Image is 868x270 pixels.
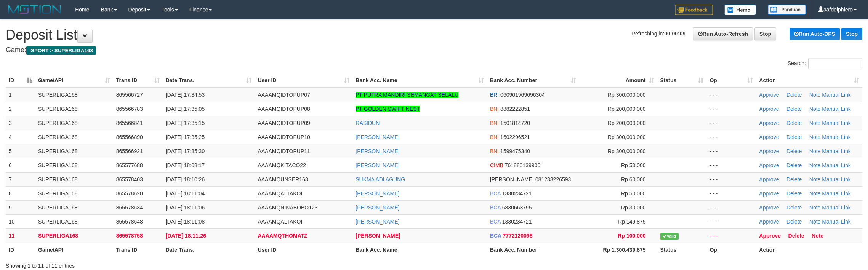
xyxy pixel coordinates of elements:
[166,92,205,98] span: [DATE] 17:34:53
[809,162,821,168] a: Note
[26,46,96,55] span: ISPORT > SUPERLIGA168
[6,130,35,144] td: 4
[809,190,821,197] a: Note
[822,148,851,154] a: Manual Link
[759,148,779,154] a: Approve
[786,204,802,211] a: Delete
[657,243,707,257] th: Status
[822,219,851,225] a: Manual Link
[759,190,779,197] a: Approve
[706,73,756,88] th: Op: activate to sort column ascending
[822,92,851,98] a: Manual Link
[786,106,802,112] a: Delete
[502,219,532,225] span: Copy 1330234721 to clipboard
[35,243,113,257] th: Game/API
[706,243,756,257] th: Op
[822,190,851,197] a: Manual Link
[487,73,579,88] th: Bank Acc. Number: activate to sort column ascending
[809,106,821,112] a: Note
[786,190,802,197] a: Delete
[35,88,113,102] td: SUPERLIGA168
[163,73,255,88] th: Date Trans.: activate to sort column ascending
[356,233,400,239] a: [PERSON_NAME]
[258,106,310,112] span: AAAAMQIDTOPUP08
[490,204,501,211] span: BCA
[786,176,802,182] a: Delete
[660,233,679,240] span: Valid transaction
[706,116,756,130] td: - - -
[35,172,113,186] td: SUPERLIGA168
[822,176,851,182] a: Manual Link
[166,233,206,239] span: [DATE] 18:11:26
[490,176,534,182] span: [PERSON_NAME]
[822,120,851,126] a: Manual Link
[759,106,779,112] a: Approve
[6,172,35,186] td: 7
[116,176,143,182] span: 865578403
[116,204,143,211] span: 865578634
[166,106,205,112] span: [DATE] 17:35:05
[6,228,35,243] td: 11
[786,92,802,98] a: Delete
[6,116,35,130] td: 3
[724,5,756,15] img: Button%20Memo.svg
[500,148,530,154] span: Copy 1599475340 to clipboard
[6,259,356,270] div: Showing 1 to 11 of 11 entries
[759,233,781,239] a: Approve
[116,148,143,154] span: 865566921
[6,200,35,214] td: 9
[258,148,310,154] span: AAAAMQIDTOPUP11
[356,148,399,154] a: [PERSON_NAME]
[258,204,317,211] span: AAAAMQNINABOBO123
[579,73,657,88] th: Amount: activate to sort column ascending
[490,120,499,126] span: BNI
[618,219,645,225] span: Rp 149,875
[490,162,503,168] span: CIMB
[113,243,163,257] th: Trans ID
[356,120,380,126] a: RASIDUN
[809,148,821,154] a: Note
[675,5,713,15] img: Feedback.jpg
[356,176,405,182] a: SUKMA ADI AGUNG
[500,120,530,126] span: Copy 1501814720 to clipboard
[356,190,399,197] a: [PERSON_NAME]
[809,134,821,140] a: Note
[35,186,113,200] td: SUPERLIGA168
[822,204,851,211] a: Manual Link
[756,243,862,257] th: Action
[706,228,756,243] td: - - -
[500,92,545,98] span: Copy 060901969696304 to clipboard
[579,243,657,257] th: Rp 1.300.439.875
[352,243,487,257] th: Bank Acc. Name
[754,27,776,40] a: Stop
[706,200,756,214] td: - - -
[255,243,352,257] th: User ID
[621,162,646,168] span: Rp 50,000
[356,92,458,98] a: PT PUTRA MANDIRI SEMANGAT SELALU
[759,120,779,126] a: Approve
[35,228,113,243] td: SUPERLIGA168
[116,106,143,112] span: 865566783
[6,4,64,15] img: MOTION_logo.png
[759,176,779,182] a: Approve
[35,102,113,116] td: SUPERLIGA168
[621,176,646,182] span: Rp 60,000
[35,158,113,172] td: SUPERLIGA168
[490,134,499,140] span: BNI
[759,134,779,140] a: Approve
[166,148,205,154] span: [DATE] 17:35:30
[759,92,779,98] a: Approve
[116,120,143,126] span: 865566841
[502,190,532,197] span: Copy 1330234721 to clipboard
[768,5,806,15] img: panduan.png
[756,73,862,88] th: Action: activate to sort column ascending
[608,148,646,154] span: Rp 300,000,000
[631,30,685,37] span: Refreshing in:
[116,162,143,168] span: 865577688
[6,243,35,257] th: ID
[664,30,685,37] strong: 00:00:09
[788,233,804,239] a: Delete
[535,176,571,182] span: Copy 081233226593 to clipboard
[490,219,501,225] span: BCA
[166,204,205,211] span: [DATE] 18:11:06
